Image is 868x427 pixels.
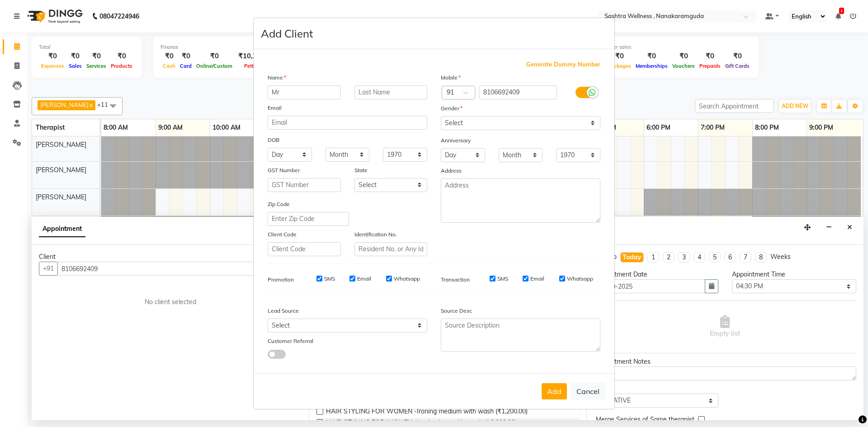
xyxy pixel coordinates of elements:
label: Lead Source [268,307,299,315]
span: Generate Dummy Number [526,60,600,69]
input: Resident No. or Any Id [354,242,428,256]
label: Identification No. [354,230,397,239]
label: State [354,166,368,174]
label: DOB [268,136,279,144]
input: Email [268,116,427,130]
h4: Add Client [261,25,313,42]
label: Transaction [441,276,470,284]
label: Name [268,74,286,82]
label: Promotion [268,276,294,284]
button: Add [542,383,567,399]
label: Whatsapp [394,275,420,283]
label: Email [357,275,371,283]
input: Enter Zip Code [268,212,349,226]
label: SMS [324,275,335,283]
label: GST Number [268,166,300,174]
label: Gender [441,104,462,113]
input: First Name [268,85,341,99]
label: Customer Referral [268,337,313,345]
input: GST Number [268,178,341,192]
label: Email [530,275,544,283]
label: SMS [497,275,508,283]
input: Client Code [268,242,341,256]
label: Email [268,104,282,112]
label: Client Code [268,230,297,239]
label: Mobile [441,74,461,82]
label: Whatsapp [567,275,593,283]
button: Cancel [571,383,605,400]
label: Address [441,167,462,175]
label: Zip Code [268,200,290,208]
input: Last Name [354,85,428,99]
label: Anniversary [441,136,471,145]
label: Source Desc [441,307,472,315]
input: Mobile [479,85,557,99]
